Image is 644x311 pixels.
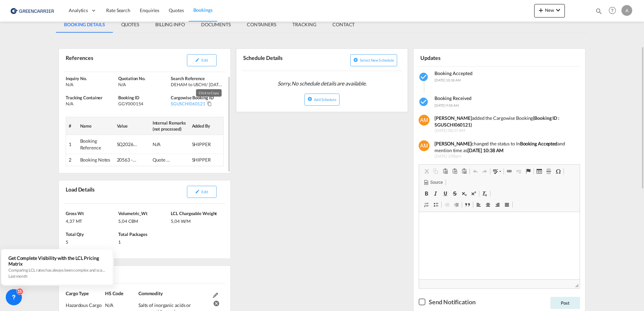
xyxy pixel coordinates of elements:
[535,167,544,176] a: Table
[195,189,200,194] md-icon: icon-pencil
[138,290,163,296] span: Commodity
[429,180,443,185] span: Source
[607,5,618,16] span: Help
[66,211,84,216] span: Gross Wt
[150,117,189,135] th: Internal Remarks (not processed)
[77,135,114,154] td: Booking Reference
[431,189,441,198] a: Italic (Ctrl+I)
[554,6,562,14] md-icon: icon-chevron-down
[434,70,473,76] span: Booking Accepted
[480,189,489,198] a: Remove Format
[10,3,56,18] img: 1378a7308afe11ef83610d9e779c6b34.png
[431,200,441,209] a: Insert/Remove Bulleted List
[469,189,478,198] a: Superscript
[171,211,217,216] span: LCL Chargeable Weight
[419,51,498,63] div: Updates
[171,76,204,81] span: Search Reference
[117,157,137,163] div: 20563 - DPWORLHAM
[419,97,429,107] md-icon: icon-checkbox-marked-circle
[534,4,565,18] button: icon-plus 400-fgNewicon-chevron-down
[621,5,632,16] div: A
[607,5,621,17] div: Help
[189,117,224,135] th: Added By
[241,51,321,68] div: Schedule Details
[66,297,105,309] div: Hazardous Cargo
[474,200,483,209] a: Align Left
[505,167,514,176] a: Link (Ctrl+K)
[434,115,575,128] div: added the Cargowise Booking
[66,135,77,154] td: 1
[189,154,224,166] td: SHIPPER
[66,216,117,224] div: 4,37 MT
[463,200,472,209] a: Block Quote
[193,16,239,33] md-tab-item: DOCUMENTS
[459,167,469,176] a: Paste from Word
[434,140,575,153] div: changed the status to In and mention time as
[304,94,339,106] button: icon-plus-circleAdd Schedule
[56,16,363,33] md-pagination-wrapper: Use the left and right arrow keys to navigate between tabs
[77,117,114,135] th: Name
[153,141,173,148] div: N/A
[213,293,218,298] md-icon: Edit
[434,78,461,82] span: [DATE] 10:38 AM
[491,167,503,176] a: Spell Check As You Type
[468,147,504,153] b: [DATE] 10:38 AM
[171,81,222,88] div: DEHAM to USCHI/ 13 October, 2025
[595,7,603,15] md-icon: icon-magnify
[66,81,117,88] div: N/A
[284,16,324,33] md-tab-item: TRACKING
[239,16,284,33] md-tab-item: CONTAINERS
[523,167,533,176] a: Anchor
[171,216,222,224] div: 5,04 W/M
[275,77,369,90] span: Sorry, No schedule details are available.
[493,200,502,209] a: Align Right
[434,115,472,121] strong: [PERSON_NAME]
[422,167,431,176] a: Cut (Ctrl+X)
[422,178,445,187] a: Source
[105,297,137,309] div: N/A
[353,58,358,62] md-icon: icon-plus-circle
[422,200,431,209] a: Insert/Remove Numbered List
[483,200,493,209] a: Center
[434,103,459,107] span: [DATE] 9:58 AM
[575,284,578,287] span: Resize
[187,186,217,198] button: icon-pencilEdit
[113,16,147,33] md-tab-item: QUOTES
[450,167,459,176] a: Paste as plain text (Ctrl+Shift+V)
[66,76,87,81] span: Inquiry No.
[213,299,218,304] md-icon: icon-cancel
[419,212,580,279] iframe: Editor, editor4
[480,167,489,176] a: Redo (Ctrl+Y)
[118,232,148,237] span: Total Packages
[431,167,441,176] a: Copy (Ctrl+C)
[422,189,431,198] a: Bold (Ctrl+B)
[196,89,222,97] md-tooltip: Click to Copy
[441,189,450,198] a: Underline (Ctrl+U)
[544,167,553,176] a: Insert Horizontal Line
[77,154,114,166] td: Booking Notes
[187,54,217,66] button: icon-pencilEdit
[171,95,214,100] span: Cargowise Booking ID
[118,237,169,245] div: 1
[171,101,205,107] div: SGUSCHI060121
[502,200,512,209] a: Justify
[56,16,113,33] md-tab-item: BOOKING DETAILS
[118,95,139,100] span: Booking ID
[537,7,562,13] span: New
[434,141,472,146] b: [PERSON_NAME]
[66,232,84,237] span: Total Qty
[201,58,208,62] span: Edit
[207,101,212,106] md-icon: Click to Copy
[419,297,475,306] md-checkbox: Checkbox No Ink
[140,7,159,13] span: Enquiries
[350,54,397,66] button: icon-plus-circleSelect new schedule
[114,117,150,135] th: Value
[419,72,429,82] md-icon: icon-checkbox-marked-circle
[153,157,173,163] div: Quote No
[441,167,450,176] a: Paste (Ctrl+V)
[66,290,89,296] span: Cargo Type
[64,183,97,201] div: Load Details
[195,58,200,62] md-icon: icon-pencil
[550,297,580,309] button: Post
